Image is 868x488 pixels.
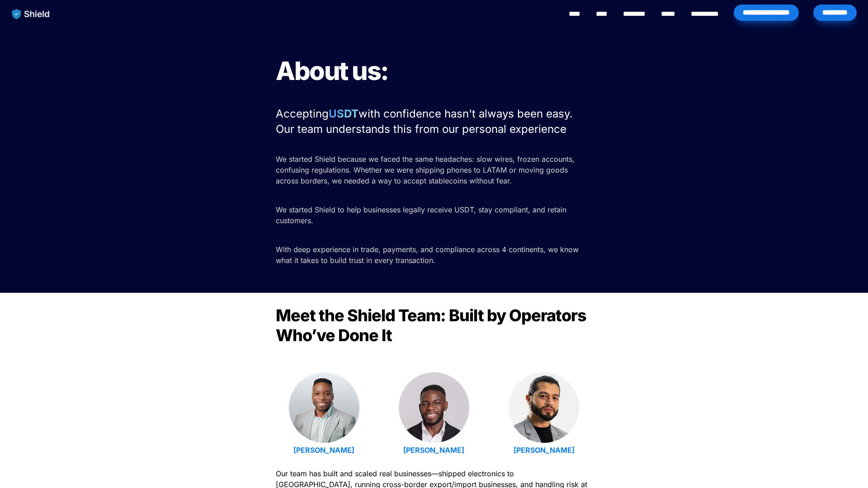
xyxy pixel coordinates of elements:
[276,107,576,136] span: with confidence hasn't always been easy. Our team understands this from our personal experience
[8,5,54,23] img: website logo
[276,56,388,86] span: About us:
[276,155,577,185] span: We started Shield because we faced the same headaches: slow wires, frozen accounts, confusing reg...
[276,205,569,225] span: We started Shield to help businesses legally receive USDT, stay compliant, and retain customers.
[329,107,359,120] strong: USDT
[276,245,581,265] span: With deep experience in trade, payments, and compliance across 4 continents, we know what it take...
[514,446,575,455] a: [PERSON_NAME]
[276,107,329,120] span: Accepting
[403,446,464,455] a: [PERSON_NAME]
[293,446,354,455] a: [PERSON_NAME]
[276,305,590,345] span: Meet the Shield Team: Built by Operators Who’ve Done It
